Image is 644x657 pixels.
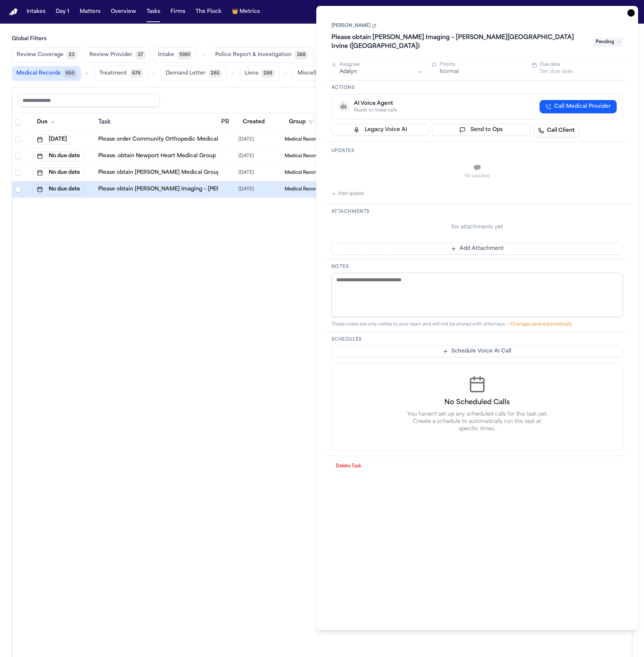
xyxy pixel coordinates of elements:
span: Medical Records [285,137,321,142]
span: Medical Records [285,153,321,159]
a: Please. obtain Newport Heart Medical Group [98,152,216,160]
button: The Flock [193,5,224,18]
h1: Please obtain [PERSON_NAME] Imaging – [PERSON_NAME][GEOGRAPHIC_DATA] Irvine ([GEOGRAPHIC_DATA]) [328,32,589,52]
span: 655 [63,69,77,78]
button: Delete Task [331,460,366,472]
a: Please obtain [PERSON_NAME] Imaging – [PERSON_NAME][GEOGRAPHIC_DATA] Irvine ([GEOGRAPHIC_DATA]) [98,186,390,193]
a: Call Client [533,124,579,137]
button: No due date [32,151,85,161]
div: AI Voice Agent [354,100,397,107]
button: Review Coverage23 [12,47,82,63]
button: Send to Ops [432,124,530,136]
button: Medical Records655 [12,66,81,81]
button: Firms [168,5,188,18]
span: Select row [15,153,21,159]
span: 368 [295,51,308,59]
button: Call Medical Provider [540,100,617,113]
button: No due date [32,184,85,195]
button: Police Report & Investigation368 [210,47,313,63]
span: Liens [245,70,258,77]
span: • Changes save automatically [507,322,572,327]
span: Intake [158,51,174,59]
span: Select row [15,186,21,192]
div: Task [98,118,215,127]
button: No due date [32,168,85,178]
span: 265 [209,69,222,78]
span: Demand Letter [166,70,206,77]
a: [PERSON_NAME] [331,23,376,29]
span: 1080 [177,51,192,59]
span: 37 [135,51,145,59]
div: Due date [540,62,623,68]
span: 23 [66,51,77,59]
span: Medical Records [16,70,61,77]
button: Tasks [144,5,163,18]
div: These notes are only visible to your team and will not be shared with attorneys. [331,321,623,327]
button: Review Provider37 [85,47,150,63]
button: crownMetrics [229,5,263,18]
a: Home [9,8,18,16]
span: 10/1/2025, 2:20:13 PM [238,168,254,178]
span: Police Report & Investigation [215,51,292,59]
button: Day 1 [53,5,72,18]
h3: Attachments [331,209,623,215]
button: Matters [77,5,103,18]
button: Overview [108,5,139,18]
div: Assignee [340,62,423,68]
button: Add Attachment [331,243,623,255]
span: Medical Records [285,186,321,192]
button: [DATE] [32,134,71,145]
span: Metrics [240,8,260,16]
button: Group [285,116,317,129]
button: Miscellaneous172 [293,66,355,81]
img: Finch Logo [9,8,18,16]
button: Due [32,116,59,129]
div: No attachments yet [331,224,623,231]
span: Miscellaneous [297,70,335,77]
span: 676 [130,69,143,78]
h3: Actions [331,85,623,91]
button: Schedule Voice AI Call [331,345,623,357]
button: Liens288 [240,66,279,81]
button: Intakes [24,5,48,18]
button: Legacy Voice AI [331,124,430,136]
h3: Updates [331,148,623,154]
button: Normal [440,68,459,76]
span: Call Medical Provider [554,103,611,110]
div: PR [221,118,233,127]
span: Review Coverage [17,51,63,59]
button: Intake1080 [153,47,197,63]
button: Created [238,116,269,129]
span: 10/1/2025, 2:20:35 PM [238,151,254,161]
span: Pending [593,38,623,47]
div: No updates [331,173,623,179]
span: Review Provider [89,51,132,59]
span: 10/3/2025, 12:36:49 PM [238,134,254,145]
button: Set due date [540,68,573,76]
div: Priority [440,62,523,68]
span: crown [232,8,238,16]
p: You haven't set up any scheduled calls for this task yet. Create a schedule to automatically run ... [406,411,548,433]
h3: Global Filters [12,35,632,43]
span: Select row [15,137,21,142]
h3: Schedules [331,337,623,343]
button: Demand Letter265 [161,66,227,81]
a: Please obtain [PERSON_NAME] Medical Group - [GEOGRAPHIC_DATA] [98,169,283,176]
a: Please order Community Orthopedic Medical Group [98,136,236,143]
button: Add update [331,189,364,198]
span: 288 [261,69,275,78]
button: Treatment676 [94,66,148,81]
div: Ready to make calls [354,107,397,113]
span: Treatment [99,70,127,77]
span: 🤖 [340,103,347,110]
span: Medical Records [285,170,321,176]
span: 10/1/2025, 2:19:20 PM [238,184,254,195]
h3: No Scheduled Calls [344,398,611,408]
